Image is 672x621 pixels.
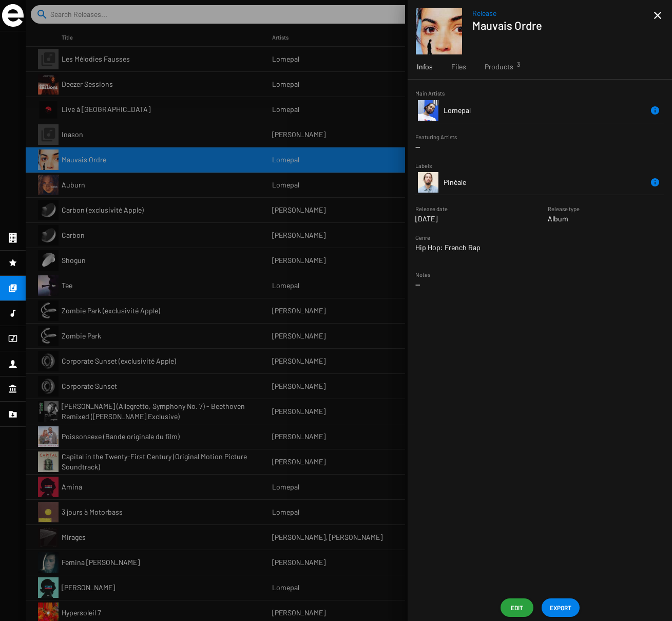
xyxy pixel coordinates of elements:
[417,62,433,72] span: Infos
[415,234,430,241] small: Genre
[418,100,438,121] img: 1500-1517996230.jpg
[415,243,481,252] span: Hip Hop: French Rap
[418,172,438,193] img: 870x489_capture-63679.jpg
[472,8,654,18] span: Release
[548,214,568,223] span: Album
[2,4,24,27] img: grand-sigle.svg
[548,205,580,212] small: Release type
[415,162,432,169] small: Labels
[451,62,466,72] span: Files
[472,18,645,32] h1: Mauvais Ordre
[415,214,448,224] p: [DATE]
[501,598,533,617] button: Edit
[444,106,471,115] span: Lomepal
[415,271,430,278] small: Notes
[542,598,580,617] button: EXPORT
[550,598,571,617] span: EXPORT
[444,178,466,186] span: Pinéale
[485,62,513,72] span: Products
[509,598,525,617] span: Edit
[416,8,462,54] img: lomepal-mauvaisordre-3000x3000px-300dpi.jpg
[415,90,445,97] small: Main Artists
[415,134,457,140] small: Featuring Artists
[651,9,664,22] mat-icon: close
[415,142,664,152] p: --
[415,279,664,290] p: --
[415,205,448,212] small: Release date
